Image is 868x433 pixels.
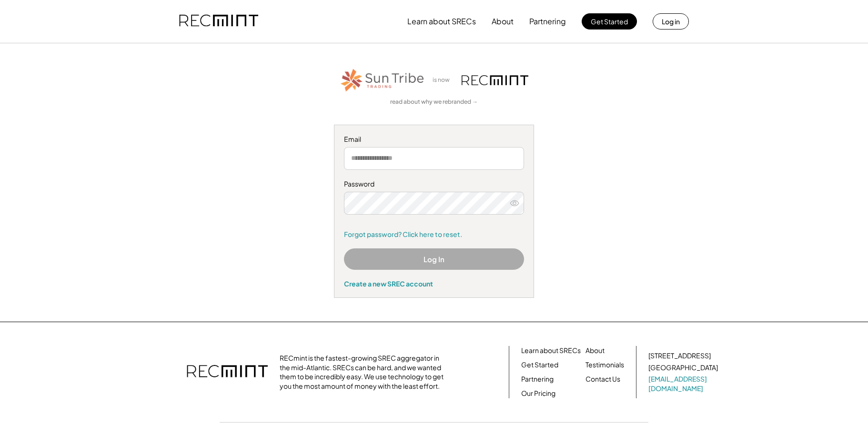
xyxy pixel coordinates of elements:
[390,98,478,106] a: read about why we rebranded →
[521,360,558,370] a: Get Started
[344,179,524,189] div: Password
[344,230,524,239] a: Forgot password? Click here to reset.
[585,360,624,370] a: Testimonials
[529,12,566,31] button: Partnering
[521,374,554,384] a: Partnering
[521,346,581,355] a: Learn about SRECs
[344,248,524,270] button: Log In
[585,374,620,384] a: Contact Us
[492,12,514,31] button: About
[648,351,711,361] div: [STREET_ADDRESS]
[585,346,605,355] a: About
[648,363,718,373] div: [GEOGRAPHIC_DATA]
[344,135,524,144] div: Email
[653,13,689,30] button: Log in
[187,355,268,389] img: recmint-logotype%403x.png
[344,279,524,288] div: Create a new SREC account
[407,12,476,31] button: Learn about SRECs
[462,75,528,85] img: recmint-logotype%403x.png
[340,67,425,93] img: STT_Horizontal_Logo%2B-%2BColor.png
[430,76,457,84] div: is now
[648,374,720,393] a: [EMAIL_ADDRESS][DOMAIN_NAME]
[179,5,258,38] img: recmint-logotype%403x.png
[582,13,637,30] button: Get Started
[521,389,555,398] a: Our Pricing
[280,354,449,391] div: RECmint is the fastest-growing SREC aggregator in the mid-Atlantic. SRECs can be hard, and we wan...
